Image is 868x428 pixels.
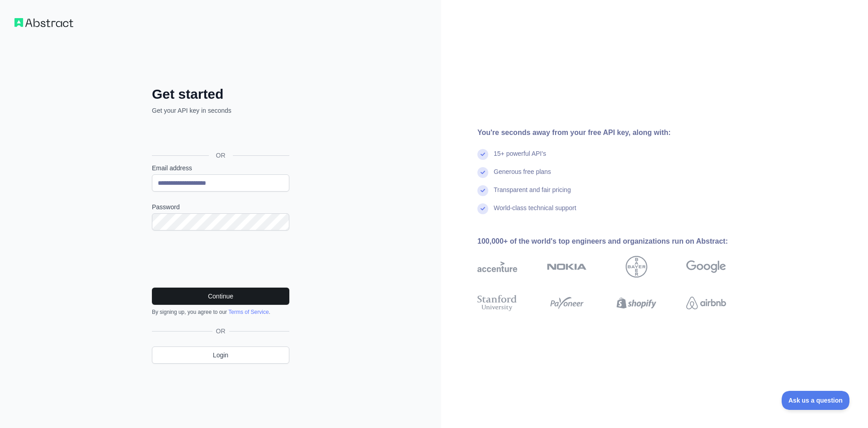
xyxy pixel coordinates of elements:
[152,308,289,316] div: By signing up, you agree to our .
[152,241,289,277] iframe: reCAPTCHA
[477,203,488,214] img: check mark
[494,149,546,167] div: 15+ powerful API's
[477,127,755,138] div: You're seconds away from your free API key, along with:
[147,125,292,145] iframe: Nút Đăng nhập bằng Google
[477,185,488,196] img: check mark
[547,256,587,278] img: nokia
[547,293,587,313] img: payoneer
[494,203,576,221] div: World-class technical support
[152,86,289,102] h2: Get started
[212,327,229,336] span: OR
[617,293,656,313] img: shopify
[152,288,289,305] button: Continue
[152,202,289,212] label: Password
[477,256,517,278] img: accenture
[686,293,726,313] img: airbnb
[494,185,571,203] div: Transparent and fair pricing
[228,309,269,315] a: Terms of Service
[209,151,233,160] span: OR
[626,256,647,278] img: bayer
[477,236,755,247] div: 100,000+ of the world's top engineers and organizations run on Abstract:
[494,167,551,185] div: Generous free plans
[686,256,726,278] img: google
[477,149,488,160] img: check mark
[152,346,289,364] a: Login
[782,391,850,410] iframe: Toggle Customer Support
[477,167,488,178] img: check mark
[477,293,517,313] img: stanford university
[152,164,289,173] label: Email address
[152,106,289,115] p: Get your API key in seconds
[14,18,73,27] img: Workflow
